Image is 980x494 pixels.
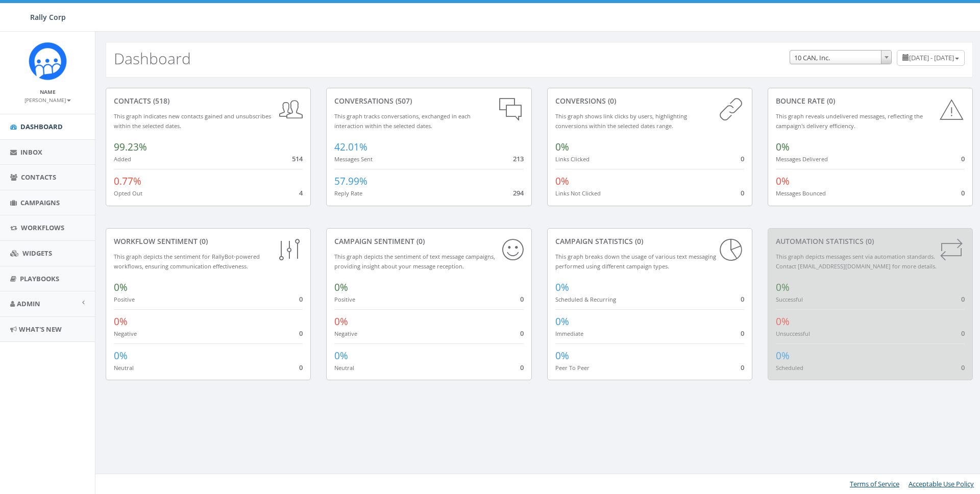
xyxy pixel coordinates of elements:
span: 0 [741,363,744,372]
span: 0% [776,140,790,154]
span: 0 [961,154,965,163]
small: Messages Bounced [776,189,826,197]
span: 0% [555,349,569,362]
span: 42.01% [334,140,367,154]
small: [PERSON_NAME] [24,96,71,104]
a: Acceptable Use Policy [909,479,974,488]
span: 0 [741,329,744,338]
span: What's New [19,325,62,334]
small: This graph shows link clicks by users, highlighting conversions within the selected dates range. [555,112,687,130]
small: Reply Rate [334,189,362,197]
small: This graph indicates new contacts gained and unsubscribes within the selected dates. [114,112,271,130]
span: 0 [961,363,965,372]
div: conversations [334,96,523,106]
span: 0% [776,281,790,294]
span: 0 [299,294,303,304]
span: 0% [776,349,790,362]
span: 0% [776,315,790,328]
small: Scheduled & Recurring [555,295,616,303]
span: Playbooks [20,274,59,283]
span: 0 [520,329,524,338]
span: Campaigns [20,198,60,207]
small: Negative [334,330,357,337]
div: contacts [114,96,303,106]
small: Successful [776,295,803,303]
div: Workflow Sentiment [114,236,303,246]
span: 0 [741,188,744,197]
span: Workflows [21,223,64,232]
div: Campaign Statistics [555,236,744,246]
span: 0% [334,349,348,362]
img: Icon_1.png [29,42,67,80]
small: This graph reveals undelivered messages, reflecting the campaign's delivery efficiency. [776,112,923,130]
span: 0% [555,281,569,294]
span: 514 [292,154,303,163]
small: This graph tracks conversations, exchanged in each interaction within the selected dates. [334,112,471,130]
span: 0 [520,363,524,372]
span: Contacts [21,172,56,182]
small: Negative [114,330,137,337]
span: (0) [633,236,643,246]
span: 4 [299,188,303,197]
span: 0.77% [114,175,141,188]
small: Opted Out [114,189,142,197]
span: 99.23% [114,140,147,154]
small: Unsuccessful [776,330,810,337]
span: 0% [555,175,569,188]
span: 0% [555,140,569,154]
span: Widgets [22,249,52,258]
span: 0% [114,315,128,328]
span: 213 [513,154,524,163]
a: [PERSON_NAME] [24,95,71,104]
span: (518) [151,96,169,106]
small: This graph breaks down the usage of various text messaging performed using different campaign types. [555,253,716,270]
span: 0 [961,294,965,304]
small: Messages Sent [334,155,373,163]
span: [DATE] - [DATE] [909,53,954,62]
span: 0% [114,349,128,362]
div: Campaign Sentiment [334,236,523,246]
span: Inbox [20,147,42,157]
span: (0) [414,236,425,246]
small: Positive [114,295,135,303]
h2: Dashboard [114,50,191,67]
span: 10 CAN, Inc. [790,51,891,65]
span: 0 [520,294,524,304]
span: (0) [825,96,835,106]
small: Name [40,88,56,95]
span: 0 [741,154,744,163]
a: Terms of Service [850,479,899,488]
span: 0 [299,329,303,338]
span: 0% [555,315,569,328]
span: 0 [741,294,744,304]
span: 10 CAN, Inc. [790,50,892,64]
span: 0 [299,363,303,372]
span: 0% [776,175,790,188]
small: This graph depicts the sentiment for RallyBot-powered workflows, ensuring communication effective... [114,253,260,270]
div: Automation Statistics [776,236,965,246]
small: Added [114,155,131,163]
span: (0) [198,236,208,246]
small: Peer To Peer [555,364,590,372]
small: Positive [334,295,355,303]
span: 0% [114,281,128,294]
span: 0 [961,329,965,338]
small: Links Not Clicked [555,189,601,197]
span: 0 [961,188,965,197]
small: Messages Delivered [776,155,828,163]
small: Neutral [114,364,134,372]
span: 0% [334,315,348,328]
small: Immediate [555,330,583,337]
small: This graph depicts the sentiment of text message campaigns, providing insight about your message ... [334,253,495,270]
small: Scheduled [776,364,803,372]
span: 0% [334,281,348,294]
small: This graph depicts messages sent via automation standards. Contact [EMAIL_ADDRESS][DOMAIN_NAME] f... [776,253,937,270]
span: 57.99% [334,175,367,188]
div: conversions [555,96,744,106]
small: Links Clicked [555,155,590,163]
span: Dashboard [20,122,63,131]
span: Rally Corp [30,12,66,22]
small: Neutral [334,364,354,372]
span: (507) [394,96,412,106]
div: Bounce Rate [776,96,965,106]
